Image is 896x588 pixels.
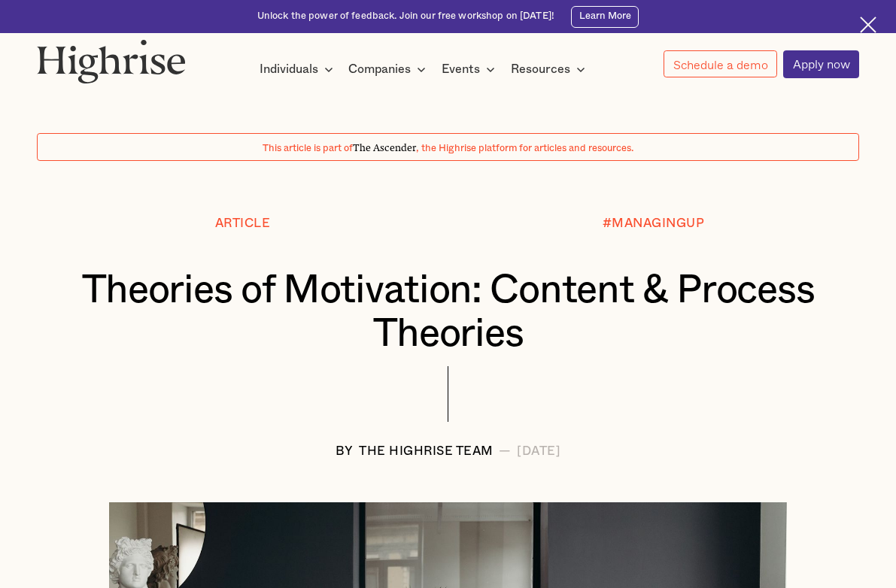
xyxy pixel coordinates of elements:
div: #MANAGINGUP [603,217,705,230]
div: Resources [511,60,590,78]
span: , the Highrise platform for articles and resources. [416,144,633,153]
a: Apply now [783,50,859,78]
img: Cross icon [860,17,876,33]
div: Events [442,60,500,78]
div: Resources [511,60,570,78]
a: Learn More [571,6,639,28]
div: Individuals [260,60,318,78]
div: Unlock the power of feedback. Join our free workshop on [DATE]! [257,10,554,23]
div: [DATE] [517,444,560,458]
span: This article is part of [263,144,353,153]
h1: Theories of Motivation: Content & Process Theories [71,269,825,356]
div: Companies [348,60,430,78]
div: Events [442,60,480,78]
a: Schedule a demo [664,50,777,77]
div: — [499,444,512,458]
img: Highrise logo [37,39,185,84]
div: The Highrise Team [359,444,494,458]
span: The Ascender [353,140,416,152]
div: Individuals [260,60,338,78]
div: BY [336,444,354,458]
div: Article [215,217,271,230]
div: Companies [348,60,411,78]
